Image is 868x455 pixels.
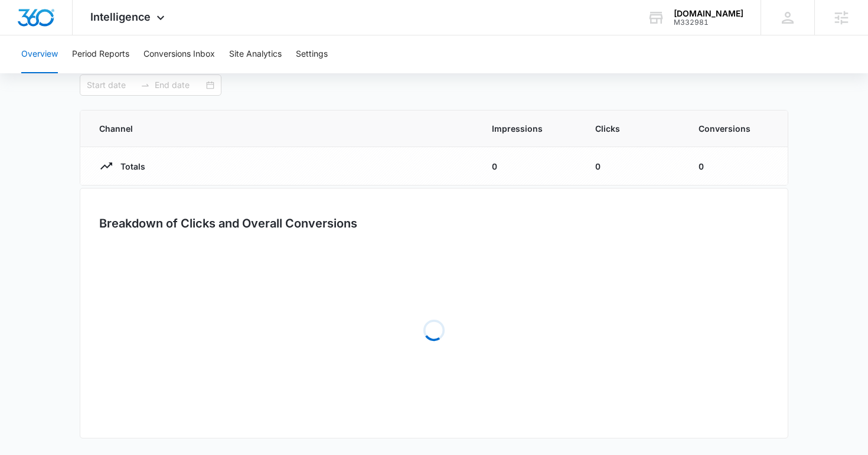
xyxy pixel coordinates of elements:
[595,122,670,135] span: Clicks
[21,35,58,73] button: Overview
[699,122,769,135] span: Conversions
[296,35,328,73] button: Settings
[478,147,581,186] td: 0
[581,147,684,186] td: 0
[141,80,150,90] span: swap-right
[99,122,464,135] span: Channel
[229,35,282,73] button: Site Analytics
[87,79,136,92] input: Start date
[113,160,145,173] p: Totals
[72,35,129,73] button: Period Reports
[141,80,150,90] span: to
[492,122,567,135] span: Impressions
[143,35,215,73] button: Conversions Inbox
[155,79,204,92] input: End date
[674,18,743,27] div: account id
[99,214,357,232] h3: Breakdown of Clicks and Overall Conversions
[684,147,788,186] td: 0
[90,11,151,23] span: Intelligence
[674,9,743,18] div: account name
